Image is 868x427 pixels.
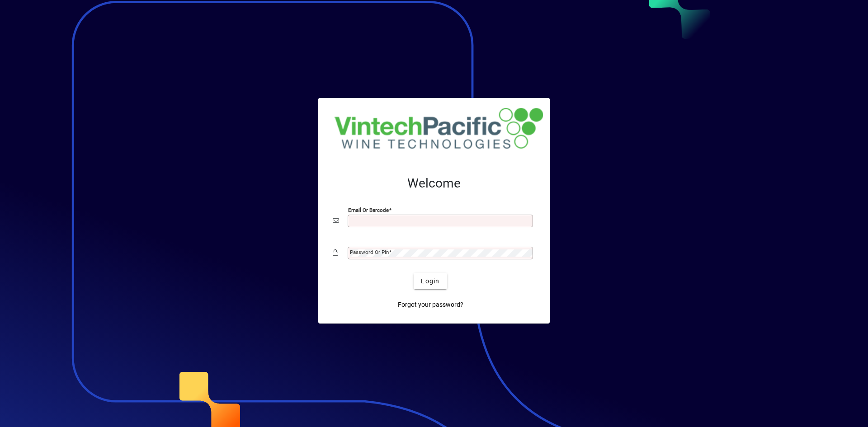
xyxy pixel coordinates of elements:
mat-label: Email or Barcode [348,207,389,213]
mat-label: Password or Pin [350,249,389,255]
span: Login [421,277,439,286]
button: Login [414,273,447,289]
a: Forgot your password? [394,296,467,313]
span: Forgot your password? [398,300,463,310]
h2: Welcome [333,176,535,191]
